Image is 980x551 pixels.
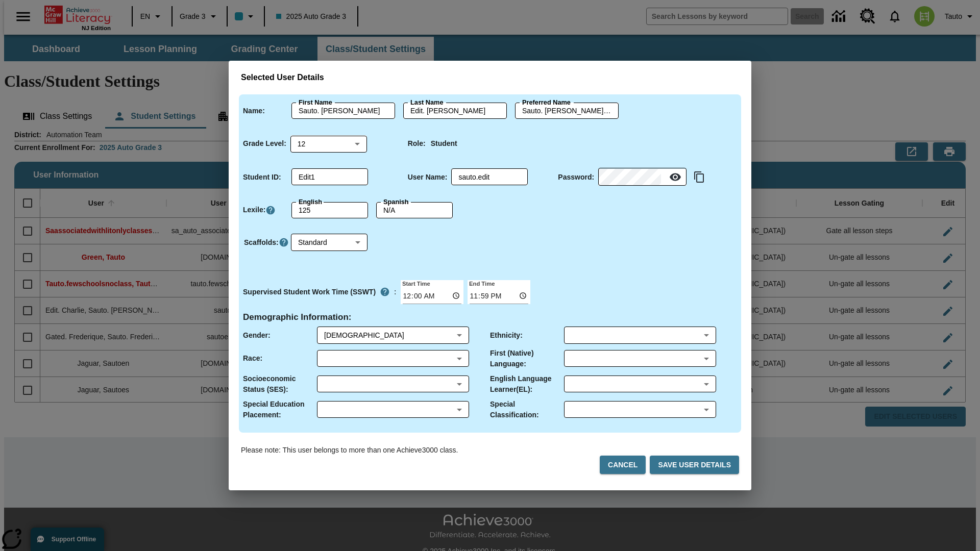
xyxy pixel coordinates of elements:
[243,399,317,420] p: Special Education Placement :
[401,279,430,287] label: Start Time
[324,330,453,340] div: Male
[522,98,571,107] label: Preferred Name
[243,138,286,149] p: Grade Level :
[243,106,265,116] p: Name :
[243,283,397,301] div: :
[376,283,394,301] button: Supervised Student Work Time is the timeframe when students can take LevelSet and when lessons ar...
[691,168,708,186] button: Copy text to clipboard
[241,73,739,83] h3: Selected User Details
[291,234,367,251] div: Standard
[468,279,495,287] label: End Time
[291,234,367,251] div: Scaffolds
[265,205,276,215] a: Click here to know more about Lexiles, Will open in new tab
[490,399,564,420] p: Special Classification :
[410,98,443,107] label: Last Name
[243,172,281,183] p: Student ID :
[243,205,265,215] p: Lexile :
[431,138,457,149] p: Student
[244,237,279,248] p: Scaffolds :
[600,456,646,474] button: Cancel
[243,312,352,323] h4: Demographic Information :
[243,373,317,395] p: Socioeconomic Status (SES) :
[451,169,528,185] div: User Name
[279,237,289,248] button: Click here to know more about Scaffolds
[598,169,687,186] div: Password
[241,445,458,456] p: Please note: This user belongs to more than one Achieve3000 class.
[490,330,523,341] p: Ethnicity :
[665,167,685,187] button: Reveal Password
[290,135,367,152] div: 12
[299,197,322,207] label: English
[243,353,262,364] p: Race :
[291,169,368,185] div: Student ID
[650,456,739,474] button: Save User Details
[490,373,564,395] p: English Language Learner(EL) :
[299,98,332,107] label: First Name
[490,348,564,369] p: First (Native) Language :
[408,138,426,149] p: Role :
[290,135,367,152] div: Grade Level
[243,287,376,297] p: Supervised Student Work Time (SSWT)
[243,330,271,341] p: Gender :
[558,172,594,183] p: Password :
[383,197,409,207] label: Spanish
[408,172,448,183] p: User Name :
